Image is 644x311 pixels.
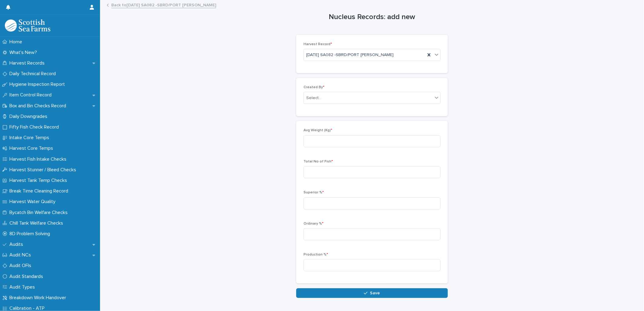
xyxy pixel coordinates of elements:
[7,82,70,87] p: Hygiene Inspection Report
[7,188,73,194] p: Break Time Cleaning Record
[296,288,448,298] button: Save
[7,167,81,173] p: Harvest Stunner / Bleed Checks
[304,85,324,89] span: Created By
[7,199,60,205] p: Harvest Water Quality
[7,124,64,130] p: Fifty Fish Check Record
[7,263,36,269] p: Audit OFIs
[370,291,380,295] span: Save
[7,92,56,98] p: Item Control Record
[7,210,72,216] p: Bycatch Bin Welfare Checks
[304,42,332,46] span: Harvest Record
[7,274,48,279] p: Audit Standards
[304,253,328,256] span: Production %
[7,178,72,183] p: Harvest Tank Temp Checks
[7,284,40,290] p: Audit Types
[7,145,58,151] p: Harvest Core Temps
[7,252,36,258] p: Audit NCs
[7,39,27,45] p: Home
[304,222,324,226] span: Ordinary %
[7,220,68,226] p: Chill Tank Welfare Checks
[304,160,333,163] span: Total No of Fish
[7,103,71,109] p: Box and Bin Checks Record
[296,13,448,22] h1: Nucleus Records: add new
[306,52,394,58] span: [DATE] SA082 -SBRD/PORT [PERSON_NAME]
[304,191,324,194] span: Superior %
[7,242,28,247] p: Audits
[5,19,50,32] img: mMrefqRFQpe26GRNOUkG
[7,295,71,301] p: Breakdown Work Handover
[7,135,54,141] p: Intake Core Temps
[7,231,55,237] p: 8D Problem Solving
[7,60,49,66] p: Harvest Records
[7,50,42,55] p: What's New?
[111,1,216,8] a: Back to[DATE] SA082 -SBRD/PORT [PERSON_NAME]
[304,129,332,132] span: Avg Weight (Kg)
[7,71,61,77] p: Daily Technical Record
[306,95,321,101] div: Select...
[7,156,71,162] p: Harvest Fish Intake Checks
[7,114,52,119] p: Daily Downgrades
